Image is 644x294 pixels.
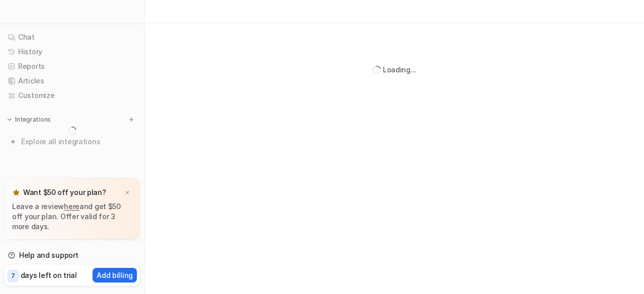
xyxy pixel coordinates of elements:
[4,59,140,73] a: Reports
[4,135,140,149] a: Explore all integrations
[93,268,137,282] button: Add billing
[15,116,51,124] p: Integrations
[12,202,132,232] p: Leave a review and get $50 off your plan. Offer valid for 3 more days.
[8,137,18,147] img: explore all integrations
[124,189,130,196] img: x
[4,248,140,262] a: Help and support
[4,74,140,88] a: Articles
[12,188,20,197] img: star
[64,202,79,211] a: here
[128,116,135,123] img: menu_add.svg
[6,116,13,123] img: expand menu
[383,64,416,75] div: Loading...
[4,30,140,44] a: Chat
[97,270,133,280] p: Add billing
[11,271,15,280] p: 7
[23,187,106,198] p: Want $50 off your plan?
[4,45,140,59] a: History
[21,270,77,280] p: days left on trial
[4,88,140,103] a: Customize
[4,115,54,125] button: Integrations
[21,134,136,150] span: Explore all integrations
